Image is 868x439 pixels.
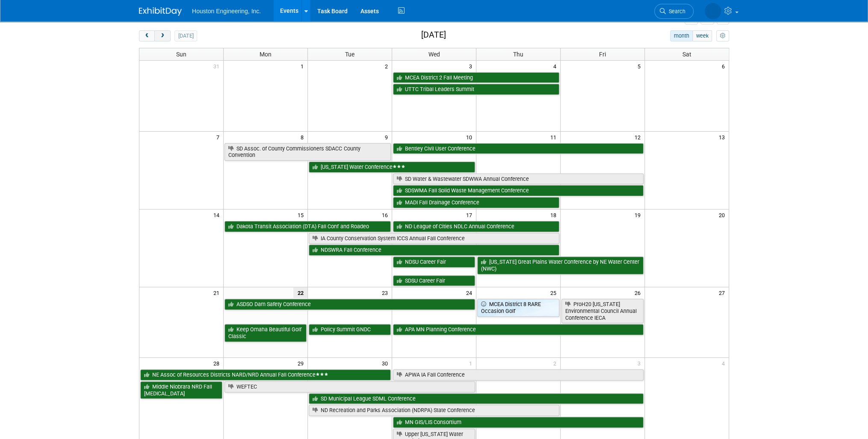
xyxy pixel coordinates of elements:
[637,358,644,368] span: 3
[721,61,729,71] span: 6
[513,51,523,58] span: Thu
[260,51,272,58] span: Mon
[393,417,644,428] a: MN GIS/LIS Consortium
[718,209,729,220] span: 20
[309,405,559,416] a: ND Recreation and Parks Association (NDRPA) State Conference
[224,381,475,392] a: WEFTEC
[297,209,307,220] span: 15
[384,132,392,142] span: 9
[381,209,392,220] span: 16
[293,287,307,298] span: 22
[716,30,729,41] button: myCustomButton
[682,51,691,58] span: Sat
[393,84,559,95] a: UTTC Tribal Leaders Summit
[393,324,644,335] a: APA MN Planning Conference
[637,61,644,71] span: 5
[309,162,475,173] a: [US_STATE] Water Conference
[393,275,475,286] a: SDSU Career Fair
[666,8,685,15] span: Search
[634,209,644,220] span: 19
[599,51,606,58] span: Fri
[345,51,354,58] span: Tue
[154,30,170,41] button: next
[428,51,440,58] span: Wed
[468,358,476,368] span: 1
[297,358,307,368] span: 29
[140,369,391,380] a: NE Assoc of Resources Districts NARD/NRD Annual Fall Conference
[213,287,223,298] span: 21
[718,132,729,142] span: 13
[192,8,261,15] span: Houston Engineering, Inc.
[654,4,694,19] a: Search
[721,358,729,368] span: 4
[393,369,644,380] a: APWA IA Fall Conference
[393,197,559,208] a: MADI Fall Drainage Conference
[670,30,693,41] button: month
[421,30,446,40] h2: [DATE]
[381,287,392,298] span: 23
[213,209,223,220] span: 14
[465,287,476,298] span: 24
[216,132,223,142] span: 7
[705,3,721,19] img: Heidi Joarnt
[213,358,223,368] span: 28
[309,393,643,404] a: SD Municipal League SDML Conference
[720,33,725,39] i: Personalize Calendar
[468,61,476,71] span: 3
[139,7,182,16] img: ExhibitDay
[300,61,307,71] span: 1
[140,381,222,399] a: Middle Niobrara NRD Fall [MEDICAL_DATA]
[139,30,155,41] button: prev
[465,132,476,142] span: 10
[393,185,644,196] a: SDSWMA Fall Solid Waste Management Conference
[393,256,475,268] a: NDSU Career Fair
[561,299,644,323] a: ProH20 [US_STATE] Environmental Council Annual Conference IECA
[213,61,223,71] span: 31
[477,256,644,274] a: [US_STATE] Great Plains Water Conference by NE Water Center (NWC)
[393,174,644,185] a: SD Water & Wastewater SDWWA Annual Conference
[718,287,729,298] span: 27
[549,132,560,142] span: 11
[393,143,644,154] a: Bentley Civil User Conference
[224,324,307,342] a: Keep Omaha Beautiful Golf Classic
[393,72,559,83] a: MCEA District 2 Fall Meeting
[224,299,475,310] a: ASDSO Dam Safety Conference
[309,245,559,256] a: NDSWRA Fall Conference
[549,287,560,298] span: 25
[692,30,712,41] button: week
[634,287,644,298] span: 26
[309,324,391,335] a: Policy Summit GNDC
[176,51,186,58] span: Sun
[309,233,559,244] a: IA County Conservation System ICCS Annual Fall Conference
[384,61,392,71] span: 2
[634,132,644,142] span: 12
[393,221,559,232] a: ND League of Cities NDLC Annual Conference
[224,221,391,232] a: Dakota Transit Association (DTA) Fall Conf and Roadeo
[224,143,391,161] a: SD Assoc. of County Commissioners SDACC County Convention
[552,358,560,368] span: 2
[174,30,197,41] button: [DATE]
[300,132,307,142] span: 8
[552,61,560,71] span: 4
[549,209,560,220] span: 18
[465,209,476,220] span: 17
[477,299,559,316] a: MCEA District 8 RARE Occasion Golf
[381,358,392,368] span: 30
